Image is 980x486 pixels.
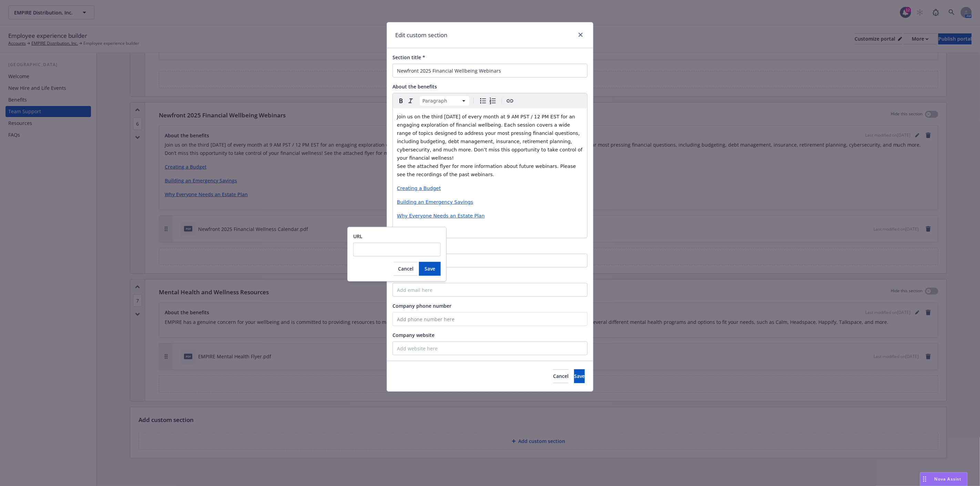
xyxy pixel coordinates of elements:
[920,473,929,486] div: Drag to move
[935,476,962,482] span: Nova Assist
[553,369,569,383] button: Cancel
[478,96,488,106] button: Bulleted list
[478,96,498,106] div: toggle group
[398,265,414,272] span: Cancel
[920,472,968,486] button: Nova Assist
[397,114,584,177] span: Join us on the third [DATE] of every month at 9 AM PST / 12 PM EST for an engaging exploration of...
[397,199,473,205] a: Building an Emergency Savings
[395,31,447,40] h1: Edit custom section
[425,265,435,272] span: Save
[553,373,569,379] span: Cancel
[392,303,451,309] span: Company phone number
[392,341,588,355] input: Add website here
[420,96,469,106] button: Block type
[392,312,588,326] input: Add phone number here
[574,369,585,383] button: Save
[392,254,588,267] input: Add name here
[576,31,585,39] a: close
[393,108,587,238] div: editable markdown
[392,332,435,338] span: Company website
[392,54,425,61] span: Section title *
[396,96,406,106] button: Bold
[397,186,441,191] a: Creating a Budget
[392,83,437,90] span: About the benefits
[488,96,498,106] button: Numbered list
[419,262,441,276] button: Save
[574,373,585,379] span: Save
[397,213,485,219] a: Why Everyone Needs an Estate Plan
[505,96,515,106] button: Create link
[406,96,416,106] button: Italic
[353,233,363,240] span: URL
[392,283,588,297] input: Add email here
[394,262,418,276] button: Cancel
[392,64,588,77] input: Add title here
